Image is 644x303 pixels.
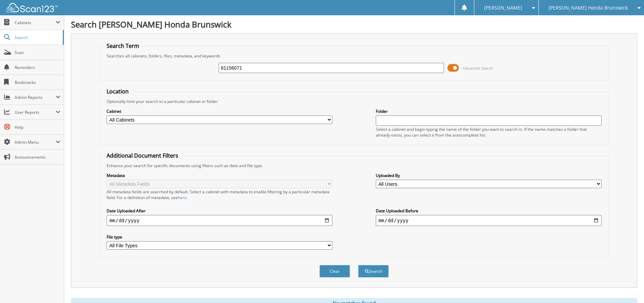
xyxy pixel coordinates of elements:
[15,20,56,25] span: Cabinets
[376,173,602,178] label: Uploaded By
[484,6,522,10] span: [PERSON_NAME]
[107,234,332,240] label: File type
[71,19,637,30] h1: Search [PERSON_NAME] Honda Brunswick
[15,65,60,70] span: Reminders
[107,173,332,178] label: Metadata
[15,50,60,55] span: Scan
[103,42,143,50] legend: Search Term
[376,215,602,226] input: end
[15,109,56,115] span: User Reports
[107,215,332,226] input: start
[15,94,56,100] span: Admin Reports
[103,152,182,159] legend: Additional Document Filters
[15,154,60,160] span: Announcements
[7,3,58,12] img: scan123-logo-white.svg
[376,208,602,214] label: Date Uploaded Before
[107,108,332,114] label: Cabinet
[376,108,602,114] label: Folder
[107,208,332,214] label: Date Uploaded After
[103,53,605,59] div: Searches all cabinets, folders, files, metadata, and keywords
[319,265,350,278] button: Clear
[178,195,187,200] a: here
[103,88,132,95] legend: Location
[358,265,389,278] button: Search
[463,66,493,71] span: Advanced Search
[103,99,605,104] div: Optionally limit your search to a particular cabinet or folder
[15,35,59,40] span: Search
[15,79,60,85] span: Bookmarks
[103,163,605,168] div: Enhance your search for specific documents using filters such as date and file type.
[376,126,602,138] div: Select a cabinet and begin typing the name of the folder you want to search in. If the name match...
[15,124,60,130] span: Help
[107,189,332,200] div: All metadata fields are searched by default. Select a cabinet with metadata to enable filtering b...
[15,139,56,145] span: Admin Menu
[549,6,628,10] span: [PERSON_NAME] Honda Brunswick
